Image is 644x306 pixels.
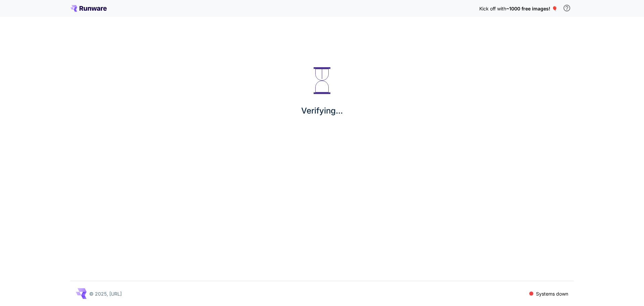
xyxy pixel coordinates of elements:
[89,290,122,297] p: © 2025, [URL]
[301,105,343,117] p: Verifying...
[536,290,568,297] p: Systems down
[506,6,557,11] span: ~1000 free images! 🎈
[560,1,574,15] button: In order to qualify for free credit, you need to sign up with a business email address and click ...
[479,6,506,11] span: Kick off with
